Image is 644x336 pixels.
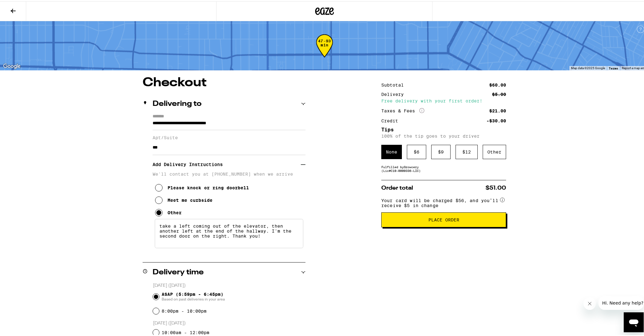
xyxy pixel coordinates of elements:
button: Meet me curbside [155,193,212,205]
p: We'll contact you at [PHONE_NUMBER] when we arrive [153,170,305,175]
div: $ 9 [431,144,451,158]
span: Place Order [428,216,459,221]
span: $51.00 [485,184,506,190]
p: [DATE] ([DATE]) [153,282,305,287]
div: Credit [381,117,402,122]
div: Other [168,209,182,214]
button: Please knock or ring doorbell [155,180,249,193]
h2: Delivery time [153,267,204,275]
div: $ 6 [407,144,426,158]
div: 47-93 min [316,38,333,61]
iframe: Button to launch messaging window [624,311,644,331]
div: $60.00 [489,82,506,86]
p: 100% of the tip goes to your driver [381,132,506,137]
span: Map data ©2025 Google [571,65,605,69]
div: Fulfilled by Growcery (Lic# C10-0000336-LIC ) [381,164,506,171]
div: Other [483,144,506,158]
iframe: Message from company [598,295,644,309]
h3: Add Delivery Instructions [153,156,301,170]
iframe: Close message [583,296,596,309]
span: Your card will be charged $56, and you’ll receive $5 in change [381,195,499,207]
p: [DATE] ([DATE]) [153,319,305,325]
span: Order total [381,184,413,190]
div: Taxes & Fees [381,107,424,112]
h2: Delivering to [153,99,202,106]
label: Apt/Suite [153,134,305,139]
div: Free delivery with your first order! [381,97,506,102]
div: Delivery [381,91,408,95]
label: 8:00pm - 10:00pm [162,307,207,312]
div: $5.00 [492,91,506,95]
a: Open this area in Google Maps (opens a new window) [2,61,22,69]
div: -$30.00 [486,117,506,122]
a: Terms [609,65,618,69]
h1: Checkout [143,75,305,88]
div: $21.00 [489,107,506,112]
button: Place Order [381,211,506,226]
div: $ 12 [456,144,478,158]
span: ASAP (5:59pm - 6:45pm) [162,291,225,301]
button: Other [155,205,182,218]
img: Google [2,61,22,69]
div: Please knock or ring doorbell [168,184,249,189]
label: 10:00am - 12:00pm [162,329,209,334]
div: Meet me curbside [168,196,212,201]
div: None [381,144,402,158]
h5: Tips [381,126,506,131]
span: Based on past deliveries in your area [162,296,225,301]
div: Subtotal [381,82,408,86]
